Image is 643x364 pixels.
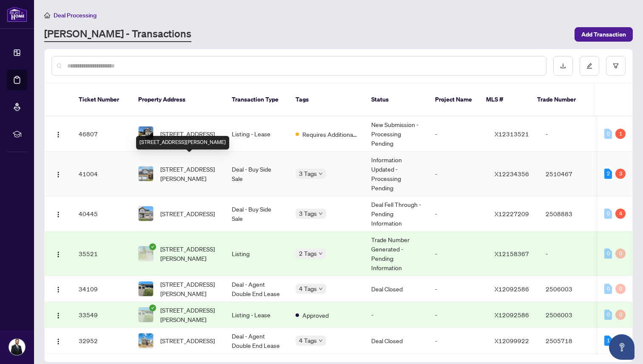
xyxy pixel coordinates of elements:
div: 0 [604,248,612,259]
td: 2506003 [539,302,598,328]
td: - [428,302,488,328]
span: Requires Additional Docs [302,130,358,139]
th: Ticket Number [72,83,131,116]
td: Deal Closed [364,328,428,354]
td: Listing [225,231,289,276]
div: 3 [615,169,626,179]
td: - [428,328,488,354]
img: Logo [55,211,62,218]
span: down [319,287,323,291]
img: thumbnail-img [139,308,153,322]
td: 46807 [72,116,131,152]
img: Logo [55,338,62,345]
button: filter [606,56,626,76]
div: 2 [604,169,612,179]
span: [STREET_ADDRESS][PERSON_NAME] [160,279,218,298]
td: 33549 [72,302,131,328]
td: 2506003 [539,276,598,302]
span: [STREET_ADDRESS][PERSON_NAME] [160,244,218,263]
div: 0 [604,129,612,139]
span: check-circle [149,305,156,311]
img: thumbnail-img [139,333,153,348]
img: thumbnail-img [139,246,153,261]
img: logo [7,6,27,22]
img: Logo [55,171,62,178]
td: Deal - Agent Double End Lease [225,328,289,354]
td: - [364,302,428,328]
td: 32952 [72,328,131,354]
td: Deal - Agent Double End Lease [225,276,289,302]
td: New Submission - Processing Pending [364,116,428,152]
span: Deal Processing [54,11,97,19]
div: 0 [615,248,626,259]
div: 0 [615,310,626,320]
span: X12313521 [495,130,529,138]
img: Logo [55,286,62,293]
span: X12092586 [495,285,529,293]
button: Open asap [609,334,634,360]
td: 2508883 [539,196,598,231]
button: Logo [51,334,65,347]
button: Logo [51,247,65,260]
th: Trade Number [530,83,590,116]
span: check-circle [149,243,156,250]
td: - [428,116,488,152]
img: thumbnail-img [139,206,153,221]
button: Logo [51,167,65,181]
button: Add Transaction [575,27,633,42]
span: [STREET_ADDRESS][PERSON_NAME] [160,164,218,183]
td: 40445 [72,196,131,231]
span: X12234356 [495,170,529,178]
span: [STREET_ADDRESS] [160,129,215,138]
div: 4 [615,209,626,219]
td: Deal Closed [364,276,428,302]
td: - [428,231,488,276]
span: X12099922 [495,337,529,344]
img: thumbnail-img [139,166,153,181]
div: 0 [604,284,612,294]
span: 4 Tags [299,284,317,293]
img: Logo [55,312,62,319]
span: edit [586,63,592,69]
span: home [44,12,50,18]
span: [STREET_ADDRESS] [160,336,215,345]
span: down [319,251,323,256]
button: Logo [51,282,65,296]
div: 1 [604,336,612,346]
td: - [428,276,488,302]
span: down [319,212,323,216]
span: [STREET_ADDRESS] [160,209,215,218]
td: - [428,152,488,196]
td: Trade Number Generated - Pending Information [364,231,428,276]
td: Information Updated - Processing Pending [364,152,428,196]
img: Profile Icon [9,339,25,355]
button: Logo [51,308,65,322]
div: [STREET_ADDRESS][PERSON_NAME] [136,136,229,150]
td: 41004 [72,152,131,196]
button: edit [580,56,599,76]
button: Logo [51,127,65,141]
span: 4 Tags [299,336,317,345]
th: Tags [289,83,364,116]
div: 0 [604,310,612,320]
span: 3 Tags [299,209,317,218]
span: X12158367 [495,250,529,257]
img: thumbnail-img [139,127,153,141]
td: - [428,196,488,231]
td: 2505718 [539,328,598,354]
span: Add Transaction [581,28,626,41]
th: Property Address [131,83,225,116]
th: Status [364,83,428,116]
a: [PERSON_NAME] - Transactions [44,27,191,42]
span: filter [613,63,619,69]
span: [STREET_ADDRESS][PERSON_NAME] [160,305,218,324]
th: Transaction Type [225,83,289,116]
td: Listing - Lease [225,302,289,328]
td: 35521 [72,231,131,276]
span: Approved [302,310,329,320]
span: 2 Tags [299,248,317,258]
span: 3 Tags [299,169,317,178]
img: Logo [55,131,62,138]
button: download [553,56,573,76]
div: 1 [615,129,626,139]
